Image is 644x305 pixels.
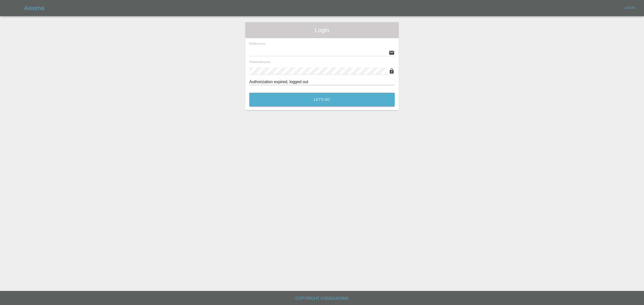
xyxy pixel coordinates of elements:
[622,4,638,12] a: Login
[249,42,265,45] span: Email
[249,79,395,85] div: Authorization expired, logged out
[256,43,265,45] small: (required)
[4,295,640,302] h6: Copyright © 2025 Axioma
[261,61,270,63] small: (required)
[249,93,395,107] button: Let's Go
[249,26,395,34] span: Login
[249,60,270,63] span: Password
[24,4,44,12] h5: Axioma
